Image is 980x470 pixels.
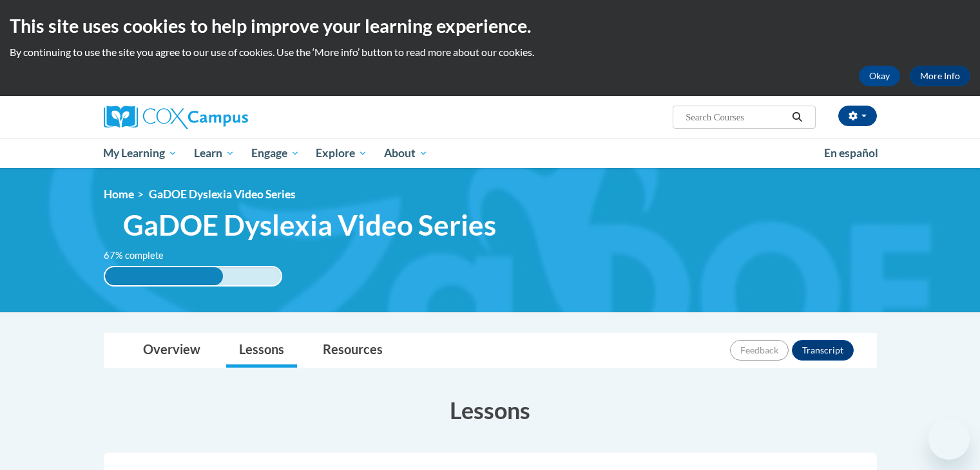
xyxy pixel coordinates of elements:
[251,146,300,161] span: Engage
[103,146,177,161] span: My Learning
[149,187,296,201] span: GaDOE Dyslexia Video Series
[307,138,376,168] a: Explore
[816,140,887,167] a: En español
[226,334,297,368] a: Lessons
[910,66,970,86] a: More Info
[928,418,970,460] iframe: Button to launch messaging window
[84,138,896,168] div: Main menu
[316,146,367,161] span: Explore
[684,109,787,125] input: Search Courses
[10,13,970,39] h2: This site uses cookies to help improve your learning experience.
[384,146,428,161] span: About
[730,340,789,361] button: Feedback
[104,187,134,201] a: Home
[123,208,496,242] span: GaDOE Dyslexia Video Series
[310,334,396,368] a: Resources
[194,146,235,161] span: Learn
[792,340,854,361] button: Transcript
[105,267,223,285] div: 67% complete
[787,109,807,125] button: Search
[838,106,877,126] button: Account Settings
[104,106,248,129] img: Cox Campus
[104,106,349,129] a: Cox Campus
[824,146,878,160] span: En español
[104,249,178,263] label: 67% complete
[376,138,436,168] a: About
[130,334,213,368] a: Overview
[859,66,900,86] button: Okay
[95,138,186,168] a: My Learning
[243,138,308,168] a: Engage
[104,394,877,426] h3: Lessons
[186,138,243,168] a: Learn
[10,45,970,59] p: By continuing to use the site you agree to our use of cookies. Use the ‘More info’ button to read...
